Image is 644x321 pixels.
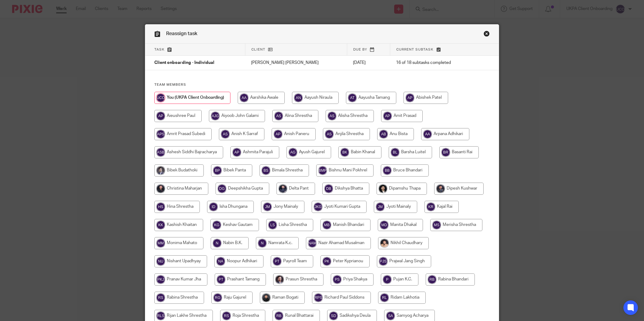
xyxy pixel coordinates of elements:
[154,48,165,51] span: Task
[353,60,384,66] p: [DATE]
[390,56,475,70] td: 16 of 18 subtasks completed
[251,60,341,66] p: [PERSON_NAME] [PERSON_NAME]
[484,31,490,39] a: Close this dialog window
[396,48,434,51] span: Current subtask
[353,48,367,51] span: Due by
[251,48,265,51] span: Client
[166,31,197,36] span: Reassign task
[154,61,214,65] span: Client onboarding - Individual
[154,82,490,87] h4: Team members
